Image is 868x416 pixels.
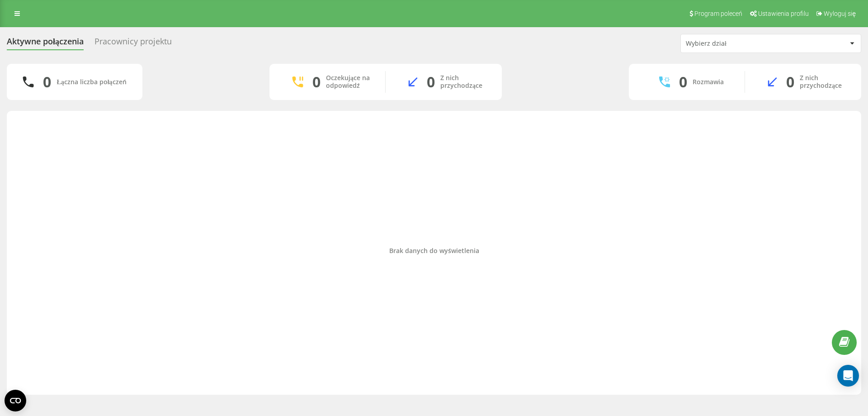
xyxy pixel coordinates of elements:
div: 0 [312,73,321,91]
span: Program poleceń [694,10,742,17]
div: Oczekujące na odpowiedź [326,74,372,90]
div: 0 [786,73,794,91]
div: Pracownicy projektu [94,37,172,51]
span: Wyloguj się [824,10,856,17]
div: Brak danych do wyświetlenia [14,247,854,254]
div: 0 [43,73,51,91]
div: Rozmawia [693,78,724,86]
button: Open CMP widget [5,390,26,411]
div: Wybierz dział [686,40,794,48]
div: Z nich przychodzące [440,74,488,90]
div: 0 [427,73,435,91]
div: Z nich przychodzące [800,74,848,90]
div: Open Intercom Messenger [837,365,859,387]
div: 0 [679,73,687,91]
span: Ustawienia profilu [758,10,809,17]
div: Aktywne połączenia [7,37,84,51]
div: Łączna liczba połączeń [57,78,126,86]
